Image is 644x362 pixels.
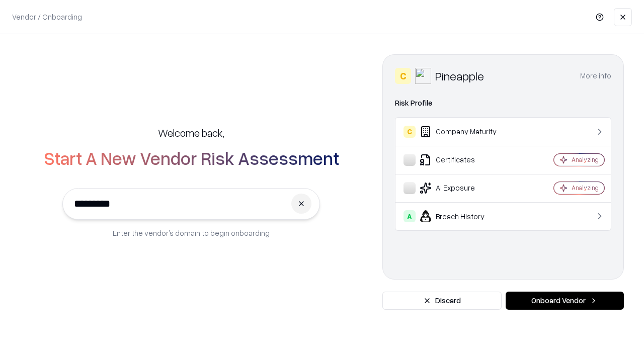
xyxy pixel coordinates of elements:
div: Analyzing [572,184,599,192]
button: More info [580,67,611,85]
div: C [404,126,416,138]
div: AI Exposure [404,182,524,194]
p: Vendor / Onboarding [12,12,82,22]
div: Company Maturity [404,126,524,138]
div: Breach History [404,210,524,222]
div: Pineapple [435,68,484,84]
button: Onboard Vendor [506,292,624,310]
img: Pineapple [415,68,431,84]
h2: Start A New Vendor Risk Assessment [44,148,339,168]
button: Discard [382,292,502,310]
div: Certificates [404,154,524,166]
div: Risk Profile [395,97,611,109]
div: C [395,68,411,84]
div: A [404,210,416,222]
h5: Welcome back, [158,126,224,140]
p: Enter the vendor’s domain to begin onboarding [113,228,270,238]
div: Analyzing [572,155,599,164]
